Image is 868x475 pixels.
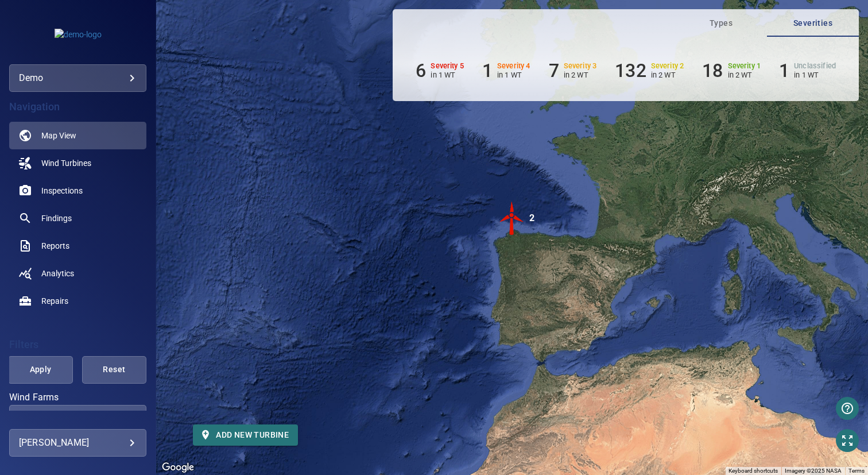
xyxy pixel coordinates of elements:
span: Inspections [41,185,83,196]
div: [PERSON_NAME] [19,434,137,452]
h6: 1 [482,60,493,82]
div: demo [19,69,137,87]
img: Google [159,460,197,475]
h6: Severity 1 [728,62,761,70]
button: Reset [82,356,146,384]
h6: Severity 2 [651,62,684,70]
a: map active [9,122,146,149]
h6: 132 [615,60,646,82]
a: Open this area in Google Maps (opens a new window) [159,460,197,475]
span: Reset [96,362,132,377]
h6: Unclassified [794,62,836,70]
a: reports noActive [9,232,146,260]
div: demo [9,64,146,92]
p: in 1 WT [794,71,836,79]
li: Severity 5 [416,60,464,82]
span: Imagery ©2025 NASA [785,468,842,474]
h6: Severity 4 [497,62,530,70]
span: Types [682,16,760,30]
p: in 2 WT [728,71,761,79]
label: Wind Farms [9,393,146,402]
a: Terms (opens in new tab) [848,468,865,474]
button: Keyboard shortcuts [728,467,778,475]
span: Analytics [41,268,74,279]
div: Wind Farms [9,405,146,432]
gmp-advanced-marker: 2 [495,201,529,237]
h6: 18 [702,60,723,82]
span: Map View [41,130,76,141]
div: 2 [529,201,534,235]
li: Severity 2 [615,60,684,82]
a: inspections noActive [9,177,146,204]
span: Add new turbine [202,428,289,442]
p: in 2 WT [651,71,684,79]
a: findings noActive [9,204,146,232]
img: windFarmIconCat5.svg [495,201,529,235]
li: Severity Unclassified [779,60,836,82]
a: repairs noActive [9,287,146,315]
span: Repairs [41,295,68,307]
span: Severities [774,16,852,30]
h4: Filters [9,339,146,350]
p: in 1 WT [431,71,464,79]
span: Findings [41,213,72,224]
span: Wind Turbines [41,157,91,169]
button: Apply [8,356,72,384]
a: analytics noActive [9,260,146,287]
img: demo-logo [55,29,102,40]
h6: 6 [416,60,426,82]
h6: Severity 3 [564,62,597,70]
p: in 1 WT [497,71,530,79]
span: Reports [41,240,69,252]
li: Severity 1 [702,60,761,82]
li: Severity 3 [549,60,597,82]
a: windturbines noActive [9,149,146,177]
h4: Navigation [9,101,146,113]
h6: 7 [549,60,559,82]
p: in 2 WT [564,71,597,79]
h6: 1 [779,60,789,82]
li: Severity 4 [482,60,530,82]
span: Apply [22,362,58,377]
h6: Severity 5 [431,62,464,70]
button: Add new turbine [193,424,298,446]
